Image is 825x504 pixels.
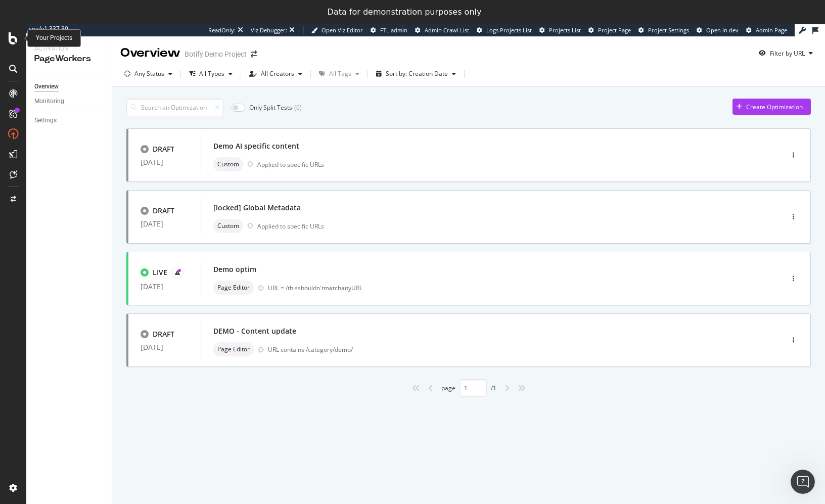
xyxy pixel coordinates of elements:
div: [locked] Global Metadata [213,203,301,213]
div: Viz Debugger: [251,26,287,34]
div: ( 0 ) [294,103,302,112]
button: All Tags [315,66,363,82]
div: URL = /thisshouldn'tmatchanyURL [268,284,740,292]
div: LIVE [153,267,167,278]
a: spa/v1.337.39 [26,24,68,36]
a: FTL admin [371,26,407,34]
div: All Tags [329,71,351,77]
button: All Types [185,66,237,82]
div: spa/v1.337.39 [26,24,68,33]
a: Overview [34,81,105,92]
div: Botify Demo Project [185,49,247,59]
div: Monitoring [34,96,64,107]
span: Open Viz Editor [322,26,363,34]
div: PageWorkers [34,53,104,65]
div: URL contains /category/demo/ [268,345,740,354]
a: Settings [34,115,105,126]
div: Filter by URL [770,49,805,58]
span: Page Editor [217,285,250,291]
div: All Types [199,71,224,77]
div: [DATE] [141,343,189,351]
div: Only Split Tests [249,103,292,112]
div: angles-right [514,380,530,396]
div: Any Status [134,71,164,77]
div: angle-right [500,380,514,396]
div: DEMO - Content update [213,326,296,336]
a: Open Viz Editor [311,26,363,34]
div: neutral label [213,157,243,171]
div: angle-left [424,380,437,396]
div: DRAFT [153,329,174,339]
div: Activation [34,44,104,53]
a: Project Settings [638,26,689,34]
input: Search an Optimization [126,99,223,116]
div: Applied to specific URLs [257,222,324,231]
span: Logs Projects List [486,26,532,34]
div: page / 1 [441,379,496,397]
a: Admin Page [746,26,787,34]
div: Demo AI specific content [213,141,299,151]
div: neutral label [213,342,254,356]
button: Sort by: Creation Date [372,66,460,82]
a: Project Page [588,26,631,34]
div: Sort by: Creation Date [386,71,448,77]
button: Filter by URL [755,45,817,61]
div: angles-left [408,380,424,396]
div: Applied to specific URLs [257,160,324,169]
a: Open in dev [697,26,739,34]
div: Overview [120,44,180,62]
div: Data for demonstration purposes only [328,7,482,17]
button: Create Optimization [732,99,811,115]
a: Monitoring [34,96,105,107]
div: neutral label [213,219,243,233]
div: Demo optim [213,264,256,274]
a: Admin Crawl List [415,26,469,34]
div: Your Projects [36,34,72,42]
div: [DATE] [141,220,189,228]
span: Page Editor [217,346,250,352]
div: [DATE] [141,283,189,291]
div: [DATE] [141,158,189,166]
span: Custom [217,161,239,167]
a: Projects List [539,26,581,34]
div: DRAFT [153,144,174,154]
span: Admin Crawl List [425,26,469,34]
span: Custom [217,223,239,229]
span: Project Settings [648,26,689,34]
button: All Creators [245,66,306,82]
span: Projects List [549,26,581,34]
span: Open in dev [706,26,739,34]
div: Create Optimization [746,103,803,111]
div: Overview [34,81,59,92]
span: Project Page [598,26,631,34]
button: Any Status [120,66,176,82]
div: Settings [34,115,57,126]
div: All Creators [261,71,294,77]
span: FTL admin [380,26,407,34]
div: DRAFT [153,206,174,216]
a: Logs Projects List [477,26,532,34]
span: Admin Page [756,26,787,34]
div: arrow-right-arrow-left [251,51,257,58]
div: ReadOnly: [208,26,236,34]
div: neutral label [213,281,254,295]
iframe: Intercom live chat [791,470,815,494]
